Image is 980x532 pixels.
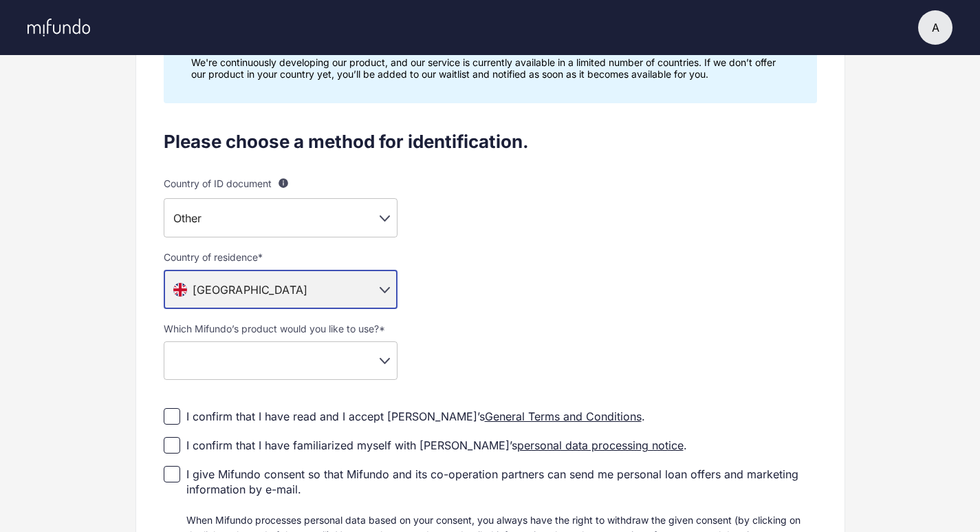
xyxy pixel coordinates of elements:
[164,341,398,380] div: ​
[164,270,398,309] div: [GEOGRAPHIC_DATA]
[164,131,817,153] div: Please choose a method for identification.
[173,211,202,225] span: Other
[193,283,308,297] span: [GEOGRAPHIC_DATA]
[164,323,398,334] label: Which Mifundo’s product would you like to use? *
[191,56,790,80] p: We're continuously developing our product, and our service is currently available in a limited nu...
[485,409,642,423] a: General Terms and Conditions
[164,175,398,191] label: Country of ID document
[186,409,645,424] div: I confirm that I have read and I accept [PERSON_NAME]’s .
[164,198,398,237] div: Other
[517,438,684,452] a: personal data processing notice
[918,10,952,45] button: A
[171,280,190,299] img: gb.svg
[186,438,687,453] div: I confirm that I have familiarized myself with [PERSON_NAME]’s .
[164,251,398,263] label: Country of residence *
